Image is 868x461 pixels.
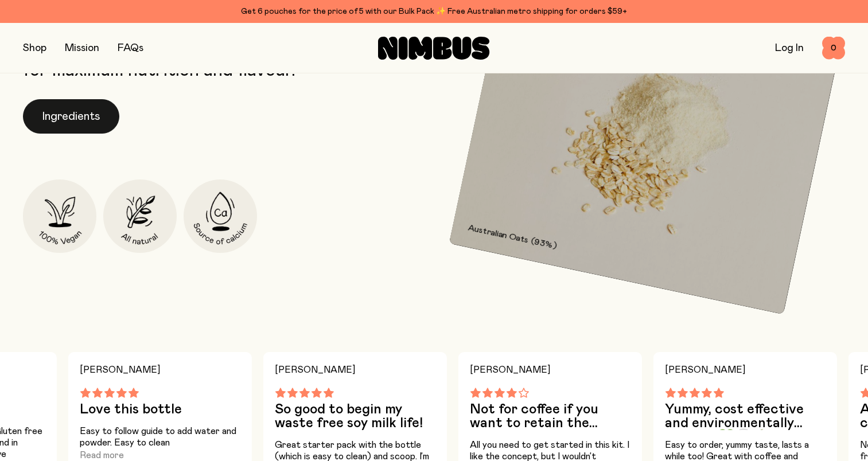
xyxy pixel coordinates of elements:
h3: Yummy, cost effective and environmentally friendly 💚🥛🌾 [665,403,826,430]
h3: Not for coffee if you want to retain the coffee flavour [470,403,630,430]
button: Ingredients [23,99,119,134]
img: Avocado and avocado oil [463,59,823,329]
a: Mission [65,43,99,53]
p: Easy to follow guide to add water and powder. Easy to clean [80,425,240,448]
h4: [PERSON_NAME] [80,361,240,378]
p: Avocado Oil Powder [479,301,807,315]
h3: Love this bottle [80,403,240,416]
a: Log In [775,43,804,53]
a: FAQs [118,43,143,53]
div: Get 6 pouches for the price of 5 with our Bulk Pack ✨ Free Australian metro shipping for orders $59+ [23,5,845,18]
h4: [PERSON_NAME] [275,361,435,378]
h4: [PERSON_NAME] [470,361,630,378]
button: 0 [822,37,845,60]
h4: [PERSON_NAME] [665,361,826,378]
h3: So good to begin my waste free soy milk life! [275,403,435,430]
